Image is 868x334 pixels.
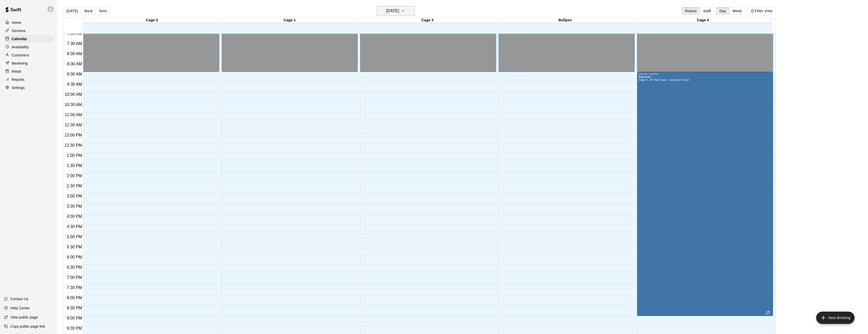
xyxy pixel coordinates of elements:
[96,7,110,15] button: Next
[766,311,770,315] span: Recurring event
[639,73,771,75] div: 9:00 AM – 9:00 PM
[66,245,83,249] span: 5:30 PM
[81,7,96,15] button: Back
[66,153,83,158] span: 1:00 PM
[66,174,83,178] span: 2:00 PM
[66,285,83,290] span: 7:30 PM
[66,62,83,66] span: 8:30 AM
[10,296,28,301] p: Contact Us
[12,61,28,66] p: Marketing
[66,265,83,269] span: 6:30 PM
[4,68,53,75] a: Retail
[4,19,53,26] a: Home
[496,18,634,23] div: Bullpen
[66,326,83,330] span: 9:30 PM
[221,18,358,23] div: Cage 1
[66,316,83,320] span: 9:00 PM
[10,324,45,329] p: Copy public page link
[64,92,83,97] span: 10:00 AM
[12,53,29,58] p: Customers
[10,306,30,311] p: Help Center
[66,224,83,229] span: 4:30 PM
[64,123,83,127] span: 11:30 AM
[66,194,83,198] span: 3:00 PM
[66,52,83,56] span: 8:00 AM
[12,69,21,74] p: Retail
[729,7,745,15] button: Week
[83,18,221,23] div: Cage 2
[4,27,53,35] a: Services
[377,6,415,16] button: [DATE]
[682,7,700,15] button: Rooms
[4,51,53,59] a: Customers
[716,7,730,15] button: Day
[700,7,714,15] button: Staff
[64,102,83,107] span: 10:30 AM
[4,76,53,83] a: Reports
[12,28,26,33] p: Services
[12,36,27,41] p: Calendar
[12,44,29,50] p: Availability
[66,184,83,188] span: 2:30 PM
[386,7,399,14] h6: [DATE]
[66,41,83,46] span: 7:30 AM
[66,163,83,168] span: 1:30 PM
[66,275,83,280] span: 7:00 PM
[12,77,24,82] p: Reports
[4,35,53,43] a: Calendar
[637,72,773,316] div: 9:00 AM – 9:00 PM: Blocked
[66,296,83,300] span: 8:00 PM
[358,18,496,23] div: Cage 3
[4,43,53,51] a: Availability
[66,235,83,239] span: 5:00 PM
[10,315,38,320] p: View public page
[634,18,772,23] div: Cage 4
[66,204,83,208] span: 3:30 PM
[66,72,83,76] span: 9:00 AM
[12,85,25,90] p: Settings
[66,214,83,219] span: 4:00 PM
[66,82,83,86] span: 9:30 AM
[4,59,53,67] a: Marketing
[639,79,689,81] span: Cage 4 - 35' Half Cage - Individual Rental
[12,20,21,25] p: Home
[63,143,83,147] span: 12:30 PM
[63,7,81,15] button: [DATE]
[64,113,83,117] span: 11:00 AM
[747,7,776,15] button: Filter View
[66,306,83,310] span: 8:30 PM
[4,84,53,92] a: Settings
[63,133,83,137] span: 12:00 PM
[66,255,83,259] span: 6:00 PM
